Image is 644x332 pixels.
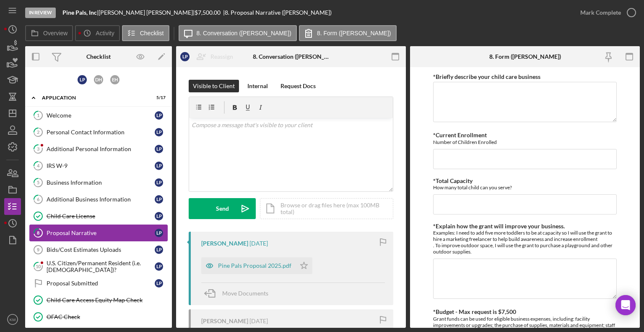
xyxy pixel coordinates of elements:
[29,241,168,258] a: 9Bids/Cost Estimates UploadsLP
[43,30,68,37] label: Overview
[201,257,312,274] button: Pine Pals Proposal 2025.pdf
[29,275,168,292] a: Proposal SubmittedLP
[94,75,103,84] div: D H
[216,198,229,219] div: Send
[37,146,39,152] tspan: 3
[195,9,223,16] div: $7,500.00
[47,196,155,203] div: Additional Business Information
[75,25,119,41] button: Activity
[155,262,163,271] div: L P
[37,247,39,252] tspan: 9
[197,30,291,37] label: 8. Conversation ([PERSON_NAME])
[433,177,473,184] label: *Total Capacity
[433,230,617,255] div: Examples: I need to add five more toddlers to be at capacity so I will use the grant to hire a ma...
[179,25,297,41] button: 8. Conversation ([PERSON_NAME])
[37,163,40,168] tspan: 4
[180,52,190,61] div: L P
[155,111,163,120] div: L P
[433,308,516,315] label: *Budget - Max request is $7,500
[151,95,166,100] div: 5 / 17
[47,280,155,287] div: Proposal Submitted
[36,264,41,269] tspan: 10
[47,213,155,220] div: Child Care License
[222,290,268,297] span: Move Documents
[29,124,168,141] a: 2Personal Contact InformationLP
[140,30,164,37] label: Checklist
[489,53,561,60] div: 8. Form ([PERSON_NAME])
[433,131,487,139] label: *Current Enrollment
[37,180,39,185] tspan: 5
[47,314,167,320] div: OFAC Check
[96,30,114,37] label: Activity
[249,318,268,324] time: 2025-07-16 20:07
[10,317,16,322] text: KM
[155,229,163,237] div: L P
[47,112,155,119] div: Welcome
[155,279,163,288] div: L P
[25,8,56,18] div: In Review
[580,4,621,21] div: Mark Complete
[122,25,169,41] button: Checklist
[218,262,291,269] div: Pine Pals Proposal 2025.pdf
[110,75,119,84] div: E H
[25,25,73,41] button: Overview
[42,95,145,100] div: Application
[201,283,277,304] button: Move Documents
[29,141,168,157] a: 3Additional Personal InformationLP
[47,129,155,136] div: Personal Contact Information
[37,230,39,235] tspan: 8
[201,318,248,324] div: [PERSON_NAME]
[155,178,163,187] div: L P
[155,246,163,254] div: L P
[4,311,21,328] button: KM
[155,162,163,170] div: L P
[47,297,167,303] div: Child Care Access Equity Map Check
[243,80,272,92] button: Internal
[29,208,168,225] a: Child Care LicenseLP
[155,128,163,136] div: L P
[29,308,168,325] a: OFAC Check
[155,195,163,204] div: L P
[155,212,163,220] div: L P
[47,230,155,236] div: Proposal Narrative
[62,9,99,16] div: |
[47,162,155,169] div: IRS W-9
[47,260,155,273] div: U.S. Citizen/Permanent Resident (i.e. [DEMOGRAPHIC_DATA])?
[433,73,540,80] label: *Briefly describe your child care business
[47,246,155,253] div: Bids/Cost Estimates Uploads
[615,295,636,315] div: Open Intercom Messenger
[29,157,168,174] a: 4IRS W-9LP
[210,48,233,65] div: Reassign
[189,80,239,92] button: Visible to Client
[299,25,397,41] button: 8. Form ([PERSON_NAME])
[29,107,168,124] a: 1WelcomeLP
[29,225,168,241] a: 8Proposal NarrativeLP
[276,80,320,92] button: Request Docs
[62,9,97,16] b: Pine Pals, Inc
[193,80,235,92] div: Visible to Client
[433,139,617,145] div: Number of Children Enrolled
[37,112,39,118] tspan: 1
[155,145,163,153] div: L P
[572,4,640,21] button: Mark Complete
[189,198,256,219] button: Send
[47,179,155,186] div: Business Information
[280,80,316,92] div: Request Docs
[433,222,565,230] label: *Explain how the grant will improve your business.
[29,292,168,308] a: Child Care Access Equity Map Check
[29,174,168,191] a: 5Business InformationLP
[253,53,330,60] div: 8. Conversation ([PERSON_NAME])
[29,191,168,208] a: 6Additional Business InformationLP
[78,75,87,84] div: L P
[247,80,268,92] div: Internal
[317,30,391,37] label: 8. Form ([PERSON_NAME])
[176,48,241,65] button: LPReassign
[86,53,111,60] div: Checklist
[37,129,39,135] tspan: 2
[433,184,617,191] div: How many total child can you serve?
[99,9,195,16] div: [PERSON_NAME] [PERSON_NAME] |
[249,240,268,247] time: 2025-07-17 00:05
[29,258,168,275] a: 10U.S. Citizen/Permanent Resident (i.e. [DEMOGRAPHIC_DATA])?LP
[37,196,40,202] tspan: 6
[47,146,155,152] div: Additional Personal Information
